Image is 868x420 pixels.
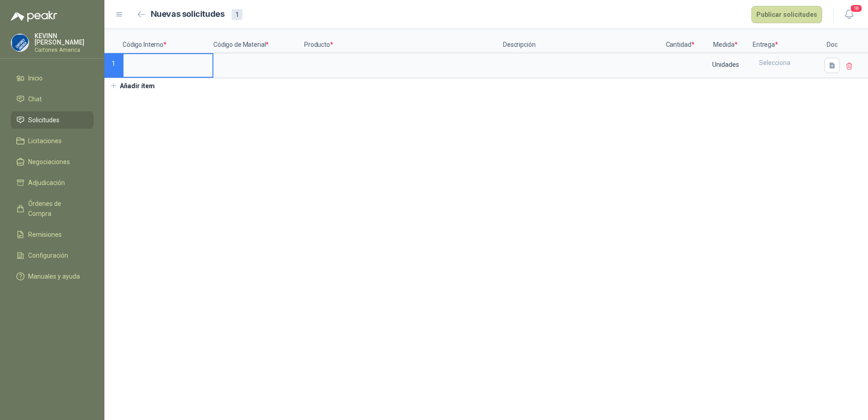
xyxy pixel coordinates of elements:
[104,53,123,78] p: 1
[28,178,65,188] span: Adjudicación
[662,29,698,53] p: Cantidad
[35,33,94,45] p: KEVINN [PERSON_NAME]
[11,132,94,150] a: Licitaciones
[11,90,94,108] a: Chat
[11,195,94,222] a: Órdenes de Compra
[213,29,304,53] p: Código de Material
[11,226,94,243] a: Remisiones
[28,230,62,240] span: Remisiones
[28,94,42,104] span: Chat
[698,29,753,53] p: Medida
[151,8,225,21] h2: Nuevas solicitudes
[11,153,94,170] a: Negociaciones
[28,250,68,260] span: Configuración
[503,29,662,53] p: Descripción
[28,271,80,281] span: Manuales y ayuda
[699,54,752,75] div: Unidades
[11,247,94,264] a: Configuración
[104,78,160,94] button: Añadir ítem
[11,70,94,87] a: Inicio
[11,11,57,22] img: Logo peakr
[821,29,843,53] p: Doc
[11,174,94,191] a: Adjudicación
[28,157,70,167] span: Negociaciones
[11,34,29,51] img: Company Logo
[850,4,863,13] span: 18
[28,73,43,83] span: Inicio
[35,47,94,53] p: Cartones America
[304,29,503,53] p: Producto
[11,111,94,129] a: Solicitudes
[841,6,857,23] button: 18
[232,9,242,20] div: 1
[28,199,85,219] span: Órdenes de Compra
[754,54,820,71] div: Selecciona
[28,115,59,125] span: Solicitudes
[753,29,821,53] p: Entrega
[123,29,213,53] p: Código Interno
[11,268,94,285] a: Manuales y ayuda
[751,6,822,23] button: Publicar solicitudes
[28,136,62,146] span: Licitaciones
